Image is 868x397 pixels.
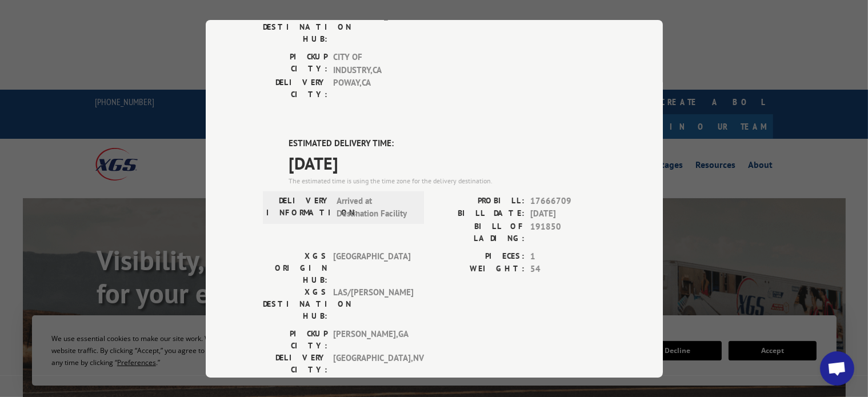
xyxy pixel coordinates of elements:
[530,194,606,207] span: 17666709
[263,351,327,375] label: DELIVERY CITY:
[434,207,525,220] label: BILL DATE:
[333,250,410,286] span: [GEOGRAPHIC_DATA]
[530,263,606,276] span: 54
[333,9,410,45] span: [GEOGRAPHIC_DATA]
[263,9,327,45] label: XGS DESTINATION HUB:
[333,51,410,77] span: CITY OF INDUSTRY , CA
[263,250,327,286] label: XGS ORIGIN HUB:
[333,327,410,351] span: [PERSON_NAME] , GA
[266,194,331,220] label: DELIVERY INFORMATION:
[263,286,327,322] label: XGS DESTINATION HUB:
[263,51,327,77] label: PICKUP CITY:
[337,194,414,220] span: Arrived at Destination Facility
[530,207,606,220] span: [DATE]
[434,194,525,207] label: PROBILL:
[333,351,410,375] span: [GEOGRAPHIC_DATA] , NV
[263,77,327,101] label: DELIVERY CITY:
[530,250,606,263] span: 1
[333,286,410,322] span: LAS/[PERSON_NAME]
[333,77,410,101] span: POWAY , CA
[263,327,327,351] label: PICKUP CITY:
[289,150,606,175] span: [DATE]
[434,250,525,263] label: PIECES:
[289,137,606,150] label: ESTIMATED DELIVERY TIME:
[434,263,525,276] label: WEIGHT:
[434,220,525,244] label: BILL OF LADING:
[820,351,854,386] div: Open chat
[289,175,606,186] div: The estimated time is using the time zone for the delivery destination.
[530,220,606,244] span: 191850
